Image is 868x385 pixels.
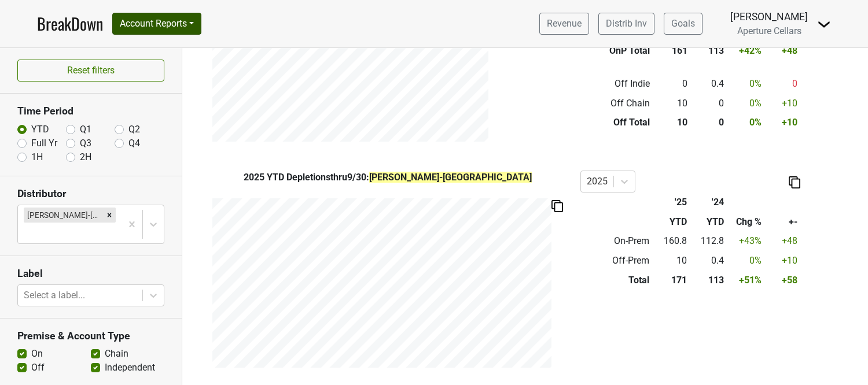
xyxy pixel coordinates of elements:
[737,25,801,36] span: Aperture Cellars
[580,41,653,61] td: OnP Total
[31,136,57,150] label: Full Yr
[730,9,808,24] div: [PERSON_NAME]
[652,232,690,251] td: 160.8
[689,212,727,232] th: YTD
[31,361,45,375] label: Off
[764,271,800,290] td: +58
[727,232,764,251] td: +43 %
[652,271,690,290] td: 171
[551,200,563,212] img: Copy to clipboard
[727,74,764,94] td: 0 %
[204,171,572,184] div: YTD Depletions thru 9/30 :
[580,113,653,133] td: Off Total
[652,212,690,232] th: YTD
[105,347,128,361] label: Chain
[764,232,800,251] td: +48
[689,251,727,271] td: 0.4
[764,74,800,94] td: 0
[764,94,800,113] td: +10
[690,41,727,61] td: 113
[580,94,653,113] td: Off Chain
[24,208,103,223] div: [PERSON_NAME]-[GEOGRAPHIC_DATA]
[727,271,764,290] td: +51 %
[727,212,764,232] th: Chg %
[31,347,43,361] label: On
[817,17,831,31] img: Dropdown Menu
[580,251,652,271] td: Off-Prem
[653,41,690,61] td: 161
[369,172,532,183] span: [PERSON_NAME]-[GEOGRAPHIC_DATA]
[689,192,727,212] th: '24
[80,123,91,136] label: Q1
[727,94,764,113] td: 0 %
[652,192,690,212] th: '25
[690,94,727,113] td: 0
[789,176,800,188] img: Copy to clipboard
[103,208,116,223] div: Remove Vin Sauvage-NV
[689,271,727,290] td: 113
[727,41,764,61] td: +42 %
[128,136,140,150] label: Q4
[653,113,690,133] td: 10
[31,123,49,136] label: YTD
[17,330,164,342] h3: Premise & Account Type
[128,123,140,136] label: Q2
[764,251,800,271] td: +10
[17,268,164,280] h3: Label
[653,74,690,94] td: 0
[764,41,800,61] td: +48
[17,188,164,200] h3: Distributor
[17,105,164,117] h3: Time Period
[244,172,267,183] span: 2025
[37,12,103,36] a: BreakDown
[764,113,800,133] td: +10
[727,251,764,271] td: 0 %
[653,94,690,113] td: 10
[112,13,201,35] button: Account Reports
[17,60,164,82] button: Reset filters
[598,13,654,35] a: Distrib Inv
[80,136,91,150] label: Q3
[539,13,589,35] a: Revenue
[31,150,43,164] label: 1H
[580,232,652,251] td: On-Prem
[690,74,727,94] td: 0.4
[80,150,91,164] label: 2H
[664,13,703,35] a: Goals
[727,113,764,133] td: 0 %
[580,271,652,290] td: Total
[764,212,800,232] th: +-
[690,113,727,133] td: 0
[689,232,727,251] td: 112.8
[105,361,155,375] label: Independent
[580,74,653,94] td: Off Indie
[652,251,690,271] td: 10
